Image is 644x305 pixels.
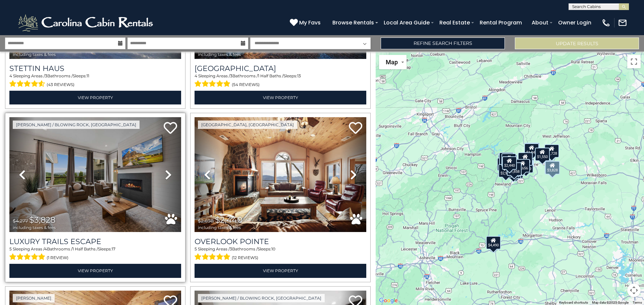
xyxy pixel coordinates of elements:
[195,237,366,246] a: Overlook Pointe
[195,246,366,262] div: Sleeping Areas / Bathrooms / Sleeps:
[198,52,241,57] span: including taxes & fees
[381,37,505,49] a: Refine Search Filters
[9,264,181,278] a: View Property
[195,64,366,73] h3: Willow Valley View
[506,165,521,179] div: $1,819
[349,121,362,136] a: Add to favorites
[13,218,28,224] span: $4,277
[47,253,68,262] span: (1 review)
[232,253,258,262] span: (12 reviews)
[499,152,514,166] div: $3,010
[195,64,366,73] a: [GEOGRAPHIC_DATA]
[386,59,398,66] span: Map
[195,91,366,104] a: View Property
[633,301,642,304] a: Terms
[198,121,297,129] a: [GEOGRAPHIC_DATA], [GEOGRAPHIC_DATA]
[258,73,283,78] span: 1 Half Baths /
[13,121,140,129] a: [PERSON_NAME] / Blowing Rock, [GEOGRAPHIC_DATA]
[271,246,275,251] span: 10
[507,162,522,176] div: $1,858
[501,153,516,166] div: $1,808
[498,164,513,177] div: $2,955
[29,215,55,225] span: $3,828
[544,144,559,157] div: $1,728
[198,225,243,230] span: including taxes & fees
[297,73,301,78] span: 13
[44,246,47,251] span: 4
[9,246,12,251] span: 5
[195,264,366,278] a: View Property
[380,17,433,28] a: Local Area Guide
[518,152,533,166] div: $2,804
[72,246,98,251] span: 1 Half Baths /
[555,17,595,28] a: Owner Login
[9,73,181,89] div: Sleeping Areas / Bathrooms / Sleeps:
[195,117,366,232] img: thumbnail_163477009.jpeg
[299,18,321,27] span: My Favs
[329,17,377,28] a: Browse Rentals
[9,73,12,78] span: 4
[198,294,325,302] a: [PERSON_NAME] / Blowing Rock, [GEOGRAPHIC_DATA]
[230,73,232,78] span: 3
[195,246,197,251] span: 5
[535,148,550,161] div: $1,550
[592,301,629,304] span: Map data ©2025 Google
[559,300,588,305] button: Keyboard shortcuts
[377,296,399,305] img: Google
[45,73,47,78] span: 3
[47,80,74,89] span: (43 reviews)
[9,246,181,262] div: Sleeping Areas / Bathrooms / Sleeps:
[436,17,473,28] a: Real Estate
[195,73,366,89] div: Sleeping Areas / Bathrooms / Sleeps:
[232,80,260,89] span: (54 reviews)
[230,246,232,251] span: 3
[13,294,55,302] a: [PERSON_NAME]
[290,18,322,27] a: My Favs
[112,246,115,251] span: 17
[17,13,156,33] img: White-1-2.png
[9,117,181,232] img: thumbnail_168695581.jpeg
[515,37,639,49] button: Update Results
[87,73,89,78] span: 11
[9,64,181,73] a: Stettin Haus
[198,218,214,224] span: $2,698
[215,215,243,225] span: $2,440
[164,121,177,136] a: Add to favorites
[13,225,56,230] span: including taxes & fees
[195,73,197,78] span: 4
[515,159,530,172] div: $1,656
[545,161,560,174] div: $3,828
[13,52,56,57] span: including taxes & fees
[524,143,539,157] div: $1,842
[601,18,611,27] img: phone-regular-white.png
[379,55,407,69] button: Change map style
[528,17,552,28] a: About
[525,142,540,156] div: $1,580
[618,18,627,27] img: mail-regular-white.png
[486,236,501,249] div: $4,490
[377,296,399,305] a: Open this area in Google Maps (opens a new window)
[627,55,641,68] button: Toggle fullscreen view
[497,157,512,171] div: $1,848
[627,284,641,297] button: Map camera controls
[519,160,533,173] div: $1,259
[9,237,181,246] a: Luxury Trails Escape
[476,17,525,28] a: Rental Program
[9,91,181,104] a: View Property
[502,156,517,170] div: $2,440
